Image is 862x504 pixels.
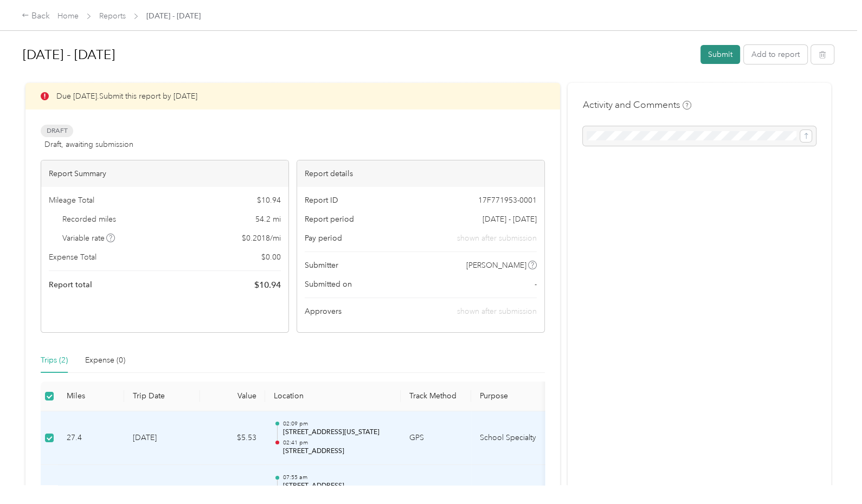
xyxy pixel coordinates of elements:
span: [DATE] - [DATE] [146,10,201,22]
td: GPS [401,411,471,466]
span: $ 10.94 [254,279,281,292]
span: Expense Total [49,251,97,263]
span: 17F771953-0001 [478,195,537,206]
span: $ 0.2018 / mi [242,232,281,244]
div: Trips (2) [41,354,68,366]
span: [DATE] - [DATE] [483,214,537,225]
span: Submitter [305,260,338,271]
span: Report period [305,214,354,225]
span: Report total [49,279,92,290]
h4: Activity and Comments [583,98,691,112]
span: Mileage Total [49,195,94,206]
span: Approvers [305,306,342,317]
a: Reports [99,11,126,21]
button: Submit [700,45,740,64]
button: Add to report [744,45,807,64]
span: shown after submission [457,232,537,244]
span: Recorded miles [62,214,116,225]
th: Value [200,382,265,411]
th: Miles [58,382,124,411]
p: [STREET_ADDRESS] [282,447,392,456]
p: 02:09 pm [282,420,392,428]
h1: Aug 1 - 31, 2025 [23,42,693,68]
th: Purpose [471,382,552,411]
div: Due [DATE]. Submit this report by [DATE] [25,83,560,109]
span: Submitted on [305,279,352,290]
td: [DATE] [124,411,200,466]
div: Report details [297,160,544,187]
th: Track Method [401,382,471,411]
p: [STREET_ADDRESS][US_STATE] [282,428,392,437]
th: Trip Date [124,382,200,411]
td: School Specialty [471,411,552,466]
a: Home [57,11,79,21]
span: [PERSON_NAME] [466,260,526,271]
div: Back [22,10,50,23]
span: 54.2 mi [255,214,281,225]
span: Report ID [305,195,338,206]
span: Pay period [305,232,342,244]
span: Draft, awaiting submission [44,139,133,150]
div: Report Summary [41,160,288,187]
span: - [535,279,537,290]
span: shown after submission [457,307,537,316]
td: 27.4 [58,411,124,466]
span: $ 0.00 [261,251,281,263]
span: $ 10.94 [257,195,281,206]
p: [STREET_ADDRESS] [282,481,392,491]
th: Location [265,382,401,411]
p: 02:41 pm [282,439,392,447]
p: 07:55 am [282,474,392,481]
iframe: Everlance-gr Chat Button Frame [801,443,862,504]
span: Variable rate [62,232,115,244]
div: Expense (0) [85,354,125,366]
span: Draft [41,125,73,137]
td: $5.53 [200,411,265,466]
